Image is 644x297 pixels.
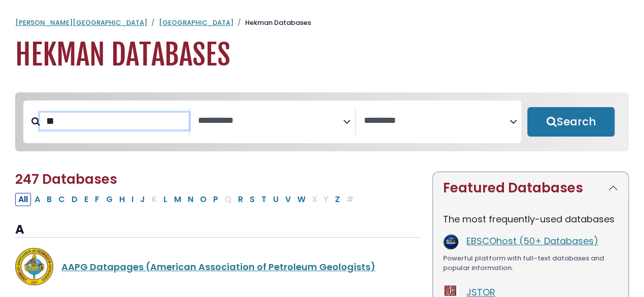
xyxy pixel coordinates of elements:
[160,193,171,206] button: Filter Results L
[15,38,629,72] h1: Hekman Databases
[443,253,618,273] div: Powerful platform with full-text databases and popular information.
[159,18,233,27] a: [GEOGRAPHIC_DATA]
[466,235,598,247] a: EBSCOhost (50+ Databases)
[258,193,269,206] button: Filter Results T
[364,116,510,126] textarea: Search
[282,193,294,206] button: Filter Results V
[61,260,376,273] a: AAPG Datapages (American Association of Petroleum Geologists)
[15,193,31,206] button: All
[171,193,184,206] button: Filter Results M
[527,107,615,137] button: Submit for Search Results
[332,193,343,206] button: Filter Results Z
[185,193,196,206] button: Filter Results N
[443,212,618,226] p: The most frequently-used databases
[44,193,55,206] button: Filter Results B
[31,193,43,206] button: Filter Results A
[198,116,344,126] textarea: Search
[197,193,210,206] button: Filter Results O
[15,192,358,205] div: Alpha-list to filter by first letter of database name
[116,193,128,206] button: Filter Results H
[15,170,117,188] span: 247 Databases
[137,193,148,206] button: Filter Results J
[433,172,628,204] button: Featured Databases
[103,193,116,206] button: Filter Results G
[235,193,246,206] button: Filter Results R
[81,193,91,206] button: Filter Results E
[233,18,311,28] li: Hekman Databases
[128,193,137,206] button: Filter Results I
[15,18,147,27] a: [PERSON_NAME][GEOGRAPHIC_DATA]
[210,193,221,206] button: Filter Results P
[15,18,629,28] nav: breadcrumb
[270,193,282,206] button: Filter Results U
[247,193,258,206] button: Filter Results S
[15,92,629,151] nav: Search filters
[55,193,68,206] button: Filter Results C
[69,193,81,206] button: Filter Results D
[294,193,309,206] button: Filter Results W
[40,113,189,129] input: Search database by title or keyword
[92,193,103,206] button: Filter Results F
[15,222,420,238] h3: A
